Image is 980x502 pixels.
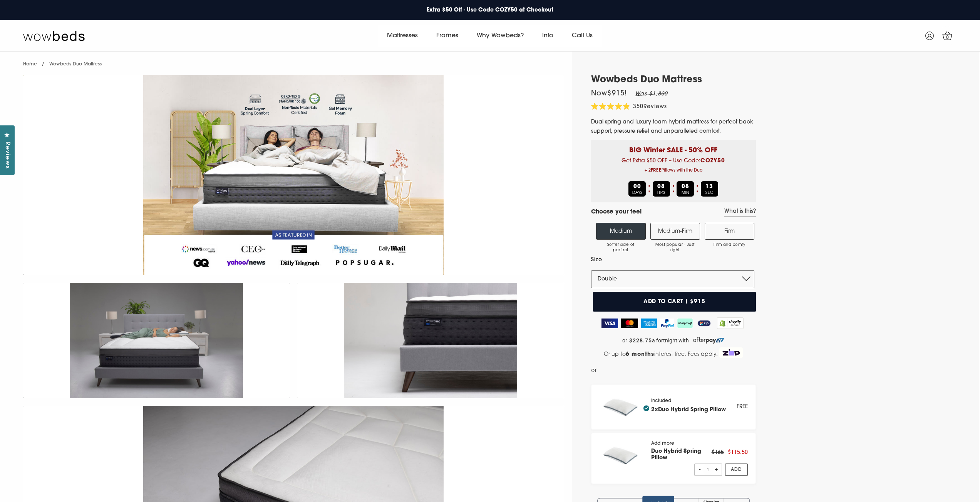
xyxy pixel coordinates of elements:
[626,352,654,357] strong: 6 months
[2,142,12,169] span: Reviews
[717,317,744,329] img: Shopify secure badge
[622,337,627,344] span: or
[725,464,748,476] a: Add
[643,405,726,413] h4: 2x
[593,292,756,312] button: Add to cart | $915
[737,402,748,412] div: FREE
[591,90,627,97] span: Now $915 !
[653,181,670,197] div: HRS
[467,25,533,47] a: Why Wowbeds?
[427,25,467,47] a: Frames
[423,2,557,18] a: Extra $50 Off - Use Code COZY50 at Checkout
[655,242,696,253] span: Most popular - Just right
[709,242,750,248] span: Firm and comfy
[628,181,646,197] div: DAYS
[49,62,102,67] span: Wowbeds Duo Mattress
[660,319,675,328] img: PayPal Logo
[599,441,644,470] img: pillow_140x.png
[591,119,753,134] span: Dual spring and luxury foam hybrid mattress for perfect back support, pressure relief and unparal...
[629,337,652,344] strong: $228.75
[938,26,957,45] a: 0
[658,407,726,413] a: Duo Hybrid Spring Pillow
[643,104,667,110] span: Reviews
[700,158,725,164] b: COZY50
[633,104,643,110] span: 350
[591,255,754,265] label: Size
[23,30,85,41] img: Wow Beds Logo
[533,25,563,47] a: Info
[604,352,718,357] span: Or up to interest free. Fees apply.
[705,184,713,190] b: 13
[701,181,718,197] div: SEC
[598,366,755,378] iframe: PayPal Message 1
[650,223,700,240] label: Medium-Firm
[591,208,642,217] h4: Choose your feel
[633,184,641,190] b: 00
[712,450,724,455] span: $165
[682,184,689,190] b: 08
[596,223,646,240] label: Medium
[597,158,750,175] span: Get Extra $50 OFF – Use Code:
[563,25,602,47] a: Call Us
[597,140,750,156] p: BIG Winter SALE - 50% OFF
[597,166,750,175] span: + 2 Pillows with the Duo
[591,366,597,375] span: or
[714,464,719,475] span: +
[641,319,657,328] img: American Express Logo
[599,392,644,422] img: pillow_140x.png
[591,335,756,346] a: or $228.75 a fortnight with
[23,52,102,71] nav: breadcrumbs
[728,450,748,455] span: $115.50
[657,184,665,190] b: 08
[635,91,668,97] em: Was $1,830
[652,337,689,344] span: a fortnight with
[621,319,638,328] img: MasterCard Logo
[601,319,618,328] img: Visa Logo
[651,398,726,416] div: Included
[600,242,642,253] span: Softer side of perfect
[42,62,44,67] span: /
[677,181,694,197] div: MIN
[719,347,743,358] img: Zip Logo
[591,103,667,112] div: 350Reviews
[724,208,756,217] a: What is this?
[651,441,711,476] div: Add more
[378,25,427,47] a: Mattresses
[23,62,37,67] a: Home
[591,75,756,86] h1: Wowbeds Duo Mattress
[651,168,662,173] b: FREE
[705,223,754,240] label: Firm
[696,319,712,328] img: ZipPay Logo
[698,464,702,475] span: -
[944,34,952,42] span: 0
[651,449,701,461] a: Duo Hybrid Spring Pillow
[677,319,693,328] img: AfterPay Logo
